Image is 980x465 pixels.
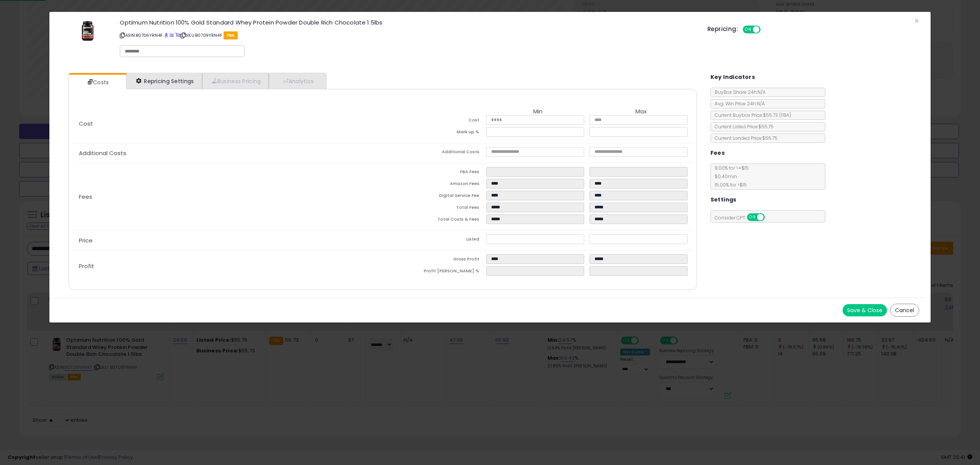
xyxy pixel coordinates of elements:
[710,148,725,158] h5: Fees
[73,121,383,127] p: Cost
[73,194,383,200] p: Fees
[383,203,486,214] td: Total Fees
[202,73,269,89] a: Business Pricing
[711,112,791,118] span: Current Buybox Price:
[383,254,486,266] td: Gross Profit
[383,234,486,246] td: Listed
[383,214,486,226] td: Total Costs & Fees
[383,191,486,203] td: Digital Service Fee
[710,72,755,82] h5: Key Indicators
[779,112,791,118] span: ( FBA )
[711,182,747,188] span: 15.00 % for > $15
[383,179,486,191] td: Amazon Fees
[590,108,693,115] th: Max
[711,89,766,95] span: BuyBox Share 24h: N/A
[763,112,791,118] span: $55.73
[383,115,486,127] td: Cost
[711,100,765,107] span: Avg. Win Price 24h: N/A
[763,214,776,221] span: OFF
[383,266,486,278] td: Profit [PERSON_NAME] %
[748,214,757,221] span: ON
[73,263,383,269] p: Profit
[69,75,126,90] a: Costs
[707,26,738,32] h5: Repricing:
[486,108,590,115] th: Min
[383,147,486,159] td: Additional Costs
[73,150,383,156] p: Additional Costs
[711,173,737,180] span: $0.40 min
[126,73,202,89] a: Repricing Settings
[73,237,383,244] p: Price
[76,20,99,43] img: 41W8GDwbneL._SL60_.jpg
[759,26,772,33] span: OFF
[843,304,887,316] button: Save & Close
[890,304,919,317] button: Cancel
[710,195,737,205] h5: Settings
[164,32,168,38] a: BuyBox page
[224,31,238,39] span: FBA
[711,135,777,141] span: Current Landed Price: $55.75
[743,26,753,33] span: ON
[711,123,774,130] span: Current Listed Price: $55.75
[120,20,696,25] h3: Optimum Nutrition 100% Gold Standard Whey Protein Powder Double Rich Chocolate 1.5lbs
[711,214,775,221] span: Consider CPT:
[383,167,486,179] td: FBA Fees
[711,165,749,188] span: 8.00 % for <= $15
[269,73,325,89] a: Analytics
[170,32,174,38] a: All offer listings
[914,15,919,26] span: ×
[175,32,180,38] a: Your listing only
[120,29,696,41] p: ASIN: B07D9YRN4F | SKU: B07D9YRN4F
[383,127,486,139] td: Mark up %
